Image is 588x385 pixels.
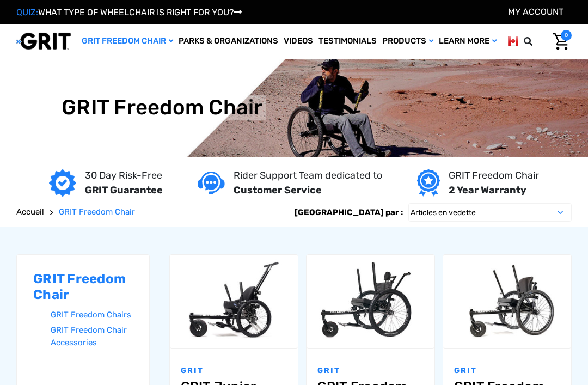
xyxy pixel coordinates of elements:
img: GRIT Freedom Chair: Spartan [307,259,434,344]
a: GRIT Freedom Chair: Pro,$5,495.00 [443,255,571,347]
a: QUIZ:WHAT TYPE OF WHEELCHAIR IS RIGHT FOR YOU? [16,7,242,17]
img: Customer service [198,172,225,194]
img: Year warranty [417,169,439,197]
a: GRIT Freedom Chair Accessories [51,322,133,350]
a: GRIT Junior,$4,995.00 [170,255,298,347]
strong: 2 Year Warranty [449,184,526,196]
p: GRIT [454,365,560,376]
img: GRIT All-Terrain Wheelchair and Mobility Equipment [16,32,71,50]
a: GRIT Freedom Chair: Spartan,$3,995.00 [307,255,434,347]
a: Videos [281,24,316,59]
a: Testimonials [316,24,379,59]
p: 30 Day Risk-Free [85,168,163,183]
span: GRIT Freedom Chair [59,207,135,217]
img: GRIT Freedom Chair Pro: the Pro model shown including contoured Invacare Matrx seatback, Spinergy... [443,259,571,344]
img: ca.png [508,34,518,48]
strong: Customer Service [234,184,322,196]
a: Products [379,24,436,59]
p: GRIT Freedom Chair [449,168,539,183]
a: GRIT Freedom Chair [59,206,135,218]
span: QUIZ: [16,7,38,17]
p: GRIT [181,365,287,376]
h2: GRIT Freedom Chair [33,271,133,303]
strong: GRIT Guarantee [85,184,163,196]
a: Accueil [16,206,44,218]
input: Search [540,30,545,53]
p: GRIT [317,365,424,376]
span: 0 [561,30,572,41]
a: Compte [508,7,563,17]
img: Cart [553,33,569,50]
img: GRIT Guarantee [49,169,76,197]
p: Rider Support Team dedicated to [234,168,382,183]
a: Learn More [436,24,499,59]
img: GRIT Junior: GRIT Freedom Chair all terrain wheelchair engineered specifically for kids [170,259,298,344]
h1: GRIT Freedom Chair [62,95,263,120]
a: Panier avec 0 article [545,30,572,53]
a: Parks & Organizations [176,24,281,59]
span: Accueil [16,207,44,217]
a: GRIT Freedom Chairs [51,307,133,323]
a: GRIT Freedom Chair [79,24,176,59]
label: [GEOGRAPHIC_DATA] par : [295,203,403,222]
